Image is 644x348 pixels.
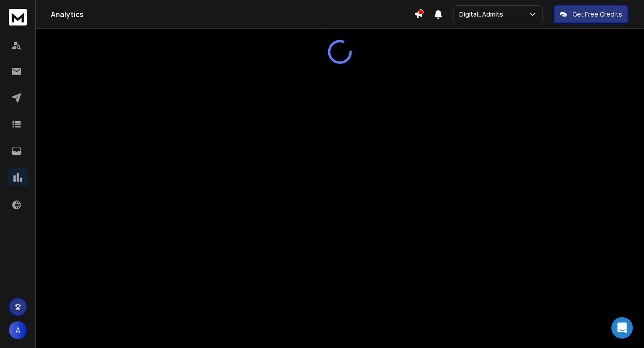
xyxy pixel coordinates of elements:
p: Digital_Admits [459,10,507,19]
p: Get Free Credits [572,10,622,19]
img: logo [9,9,27,25]
button: A [9,321,27,339]
h1: Analytics [51,9,414,20]
button: Get Free Credits [554,5,628,23]
div: Open Intercom Messenger [611,317,633,339]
